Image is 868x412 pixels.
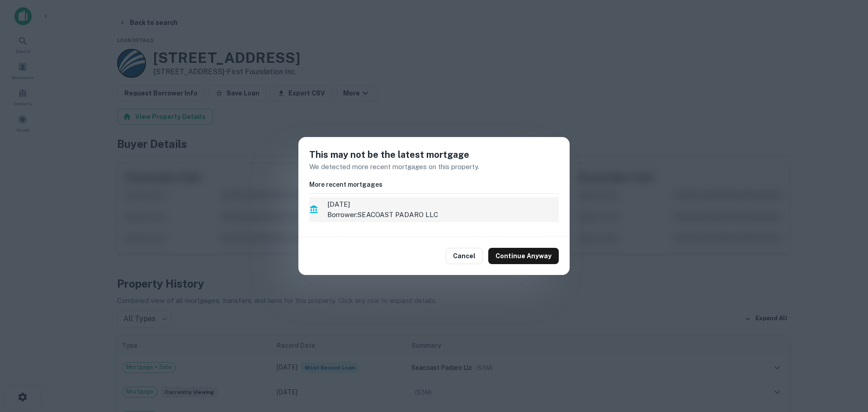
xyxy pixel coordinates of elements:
p: Borrower: SEACOAST PADARO LLC [327,209,559,220]
button: Continue Anyway [488,248,559,264]
h5: This may not be the latest mortgage [309,148,559,161]
span: [DATE] [327,199,559,210]
button: Cancel [446,248,483,264]
p: We detected more recent mortgages on this property. [309,161,559,172]
h6: More recent mortgages [309,180,559,189]
iframe: Chat Widget [823,340,868,383]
